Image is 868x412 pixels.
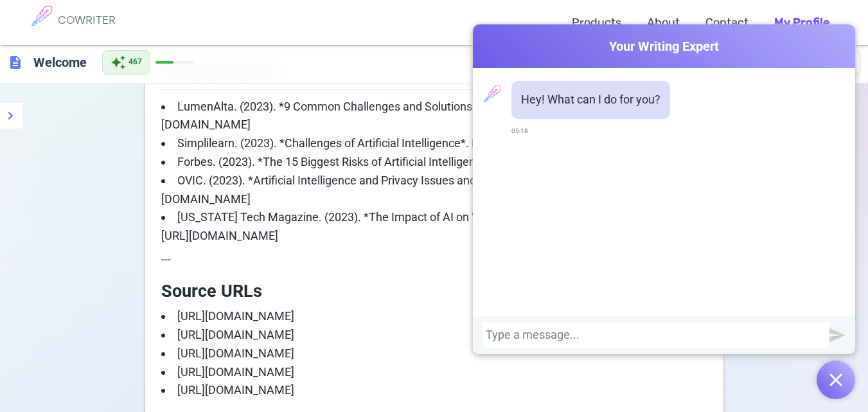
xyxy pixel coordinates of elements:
[177,346,294,360] span: [URL][DOMAIN_NAME]
[161,253,171,266] span: ---
[161,174,653,206] span: OVIC. (2023). *Artificial Intelligence and Privacy Issues and Challenges*. Retrieved from [URL][D...
[161,100,686,132] span: LumenAlta. (2023). *9 Common Challenges and Solutions in AI Development*. Retrieved from [URL][DO...
[479,81,505,107] img: profile
[829,327,846,343] img: Send
[177,136,667,150] span: Simplilearn. (2023). *Challenges of Artificial Intelligence*. Retrieved from [URL][DOMAIN_NAME]
[58,14,116,26] h6: COWRITER
[647,4,680,42] a: About
[161,210,682,242] span: [US_STATE] Tech Magazine. (2023). *The Impact of AI on Workforces and Society*. Retrieved from [U...
[177,328,294,341] span: [URL][DOMAIN_NAME]
[473,37,855,56] span: Your Writing Expert
[128,56,142,69] span: 467
[161,281,262,301] span: Source URLs
[511,122,528,141] span: 05:18
[177,309,294,323] span: [URL][DOMAIN_NAME]
[177,155,694,168] span: Forbes. (2023). *The 15 Biggest Risks of Artificial Intelligence*. Retrieved from [URL][DOMAIN_NAME]
[111,55,126,70] span: auto_awesome
[705,4,748,42] a: Contact
[829,373,842,386] img: Open chat
[177,365,294,379] span: [URL][DOMAIN_NAME]
[774,15,829,30] b: My Profile
[8,55,23,70] span: description
[572,4,621,42] a: Products
[774,4,829,42] a: My Profile
[177,383,294,397] span: [URL][DOMAIN_NAME]
[521,91,660,109] p: Hey! What can I do for you?
[28,49,92,75] h6: Click to edit title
